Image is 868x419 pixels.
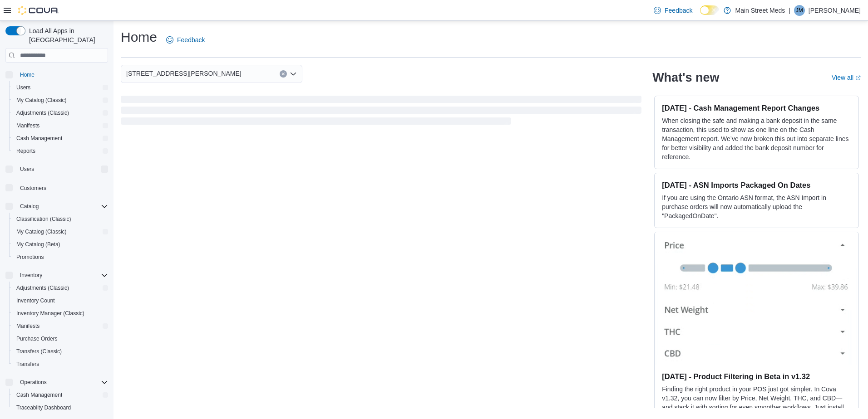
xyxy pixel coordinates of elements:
[662,103,851,112] h3: [DATE] - Cash Management Report Changes
[20,379,47,386] span: Operations
[126,68,242,79] span: [STREET_ADDRESS][PERSON_NAME]
[16,147,35,155] span: Reports
[650,1,696,19] a: Feedback
[13,120,108,131] span: Manifests
[16,69,38,80] a: Home
[2,68,112,81] button: Home
[13,308,88,319] a: Inventory Manager (Classic)
[13,107,108,118] span: Adjustments (Classic)
[662,180,851,190] h3: [DATE] - ASN Imports Packaged On Dates
[16,109,69,117] span: Adjustments (Classic)
[796,5,803,16] span: JM
[13,239,64,250] a: My Catalog (Beta)
[16,164,38,175] button: Users
[700,5,719,15] input: Dark Mode
[16,377,50,388] button: Operations
[13,82,108,93] span: Users
[20,185,46,192] span: Customers
[16,135,62,142] span: Cash Management
[16,201,42,212] button: Catalog
[13,359,43,370] a: Transfers
[16,361,39,368] span: Transfers
[662,116,851,161] p: When closing the safe and making a bank deposit in the same transaction, this used to show as one...
[16,122,39,129] span: Manifests
[16,284,69,292] span: Adjustments (Classic)
[13,146,108,156] span: Reports
[16,228,67,235] span: My Catalog (Classic)
[832,74,861,81] a: View allExternal link
[13,95,70,106] a: My Catalog (Classic)
[18,6,59,15] img: Cova
[121,97,641,127] span: Loading
[9,282,112,294] button: Adjustments (Classic)
[20,203,39,210] span: Catalog
[16,391,62,399] span: Cash Management
[9,332,112,345] button: Purchase Orders
[16,182,108,193] span: Customers
[13,252,108,263] span: Promotions
[16,404,71,411] span: Traceabilty Dashboard
[163,31,208,49] a: Feedback
[794,5,805,16] div: Josh Mowery
[20,71,35,78] span: Home
[9,401,112,414] button: Traceabilty Dashboard
[16,97,67,104] span: My Catalog (Classic)
[13,402,74,413] a: Traceabilty Dashboard
[13,226,70,237] a: My Catalog (Classic)
[2,163,112,175] button: Users
[13,239,108,250] span: My Catalog (Beta)
[13,333,61,344] a: Purchase Orders
[13,120,43,131] a: Manifests
[9,320,112,332] button: Manifests
[665,6,692,15] span: Feedback
[9,145,112,157] button: Reports
[13,390,108,400] span: Cash Management
[16,310,84,317] span: Inventory Manager (Classic)
[662,193,851,220] p: If you are using the Ontario ASN format, the ASN Import in purchase orders will now automatically...
[13,390,66,400] a: Cash Management
[809,5,861,16] p: [PERSON_NAME]
[16,164,108,175] span: Users
[121,28,157,46] h1: Home
[9,251,112,263] button: Promotions
[13,252,48,263] a: Promotions
[9,294,112,307] button: Inventory Count
[16,201,108,212] span: Catalog
[16,297,55,304] span: Inventory Count
[16,253,44,261] span: Promotions
[13,346,108,357] span: Transfers (Classic)
[16,69,108,80] span: Home
[789,5,790,16] p: |
[2,181,112,194] button: Customers
[13,283,108,293] span: Adjustments (Classic)
[735,5,785,16] p: Main Street Meds
[13,283,73,293] a: Adjustments (Classic)
[9,132,112,145] button: Cash Management
[16,348,62,355] span: Transfers (Classic)
[13,295,108,306] span: Inventory Count
[16,377,108,388] span: Operations
[13,133,108,144] span: Cash Management
[16,241,60,248] span: My Catalog (Beta)
[280,70,287,78] button: Clear input
[9,213,112,225] button: Classification (Classic)
[25,26,108,44] span: Load All Apps in [GEOGRAPHIC_DATA]
[20,272,42,279] span: Inventory
[9,81,112,94] button: Users
[9,119,112,132] button: Manifests
[13,359,108,370] span: Transfers
[13,321,108,331] span: Manifests
[9,389,112,401] button: Cash Management
[9,94,112,107] button: My Catalog (Classic)
[13,333,108,344] span: Purchase Orders
[13,295,59,306] a: Inventory Count
[13,308,108,319] span: Inventory Manager (Classic)
[290,70,297,78] button: Open list of options
[13,95,108,106] span: My Catalog (Classic)
[13,226,108,237] span: My Catalog (Classic)
[13,82,34,93] a: Users
[2,269,112,282] button: Inventory
[9,238,112,251] button: My Catalog (Beta)
[662,372,851,381] h3: [DATE] - Product Filtering in Beta in v1.32
[177,35,205,44] span: Feedback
